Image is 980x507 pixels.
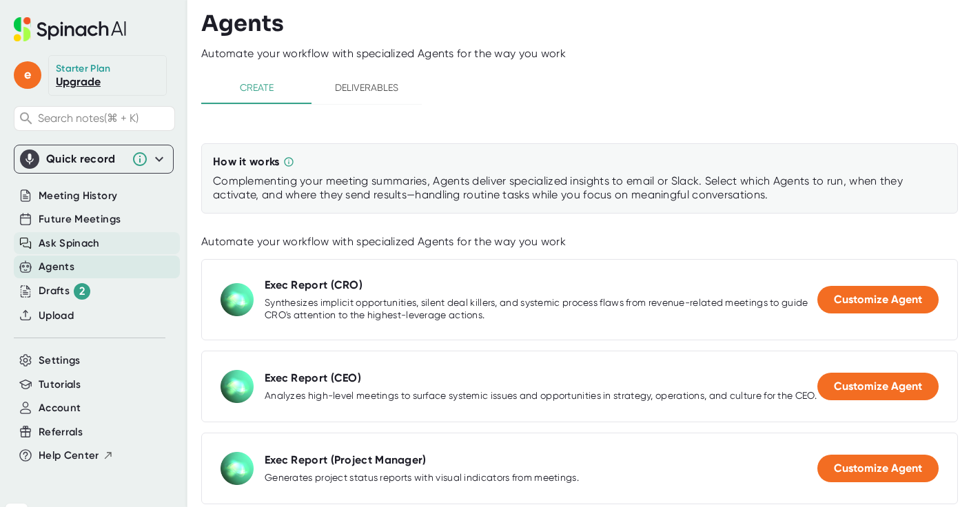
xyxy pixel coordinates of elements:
[834,293,922,306] span: Customize Agent
[39,448,99,464] span: Help Center
[20,145,167,173] div: Quick record
[265,390,817,402] div: Analyzes high-level meetings to surface systemic issues and opportunities in strategy, operations...
[221,452,254,485] img: Exec Report (Project Manager)
[39,259,74,275] button: Agents
[14,61,41,89] span: e
[221,283,254,316] img: Exec Report (CRO)
[210,79,303,96] span: Create
[39,353,81,369] button: Settings
[39,448,114,464] button: Help Center
[213,174,946,202] div: Complementing your meeting summaries, Agents deliver specialized insights to email or Slack. Sele...
[38,112,171,125] span: Search notes (⌘ + K)
[817,455,939,482] button: Customize Agent
[74,283,90,300] div: 2
[817,373,939,400] button: Customize Agent
[39,188,117,204] button: Meeting History
[39,236,100,251] button: Ask Spinach
[39,377,81,393] button: Tutorials
[834,462,922,475] span: Customize Agent
[265,472,579,484] div: Generates project status reports with visual indicators from meetings.
[39,400,81,416] button: Account
[201,235,958,249] div: Automate your workflow with specialized Agents for the way you work
[56,63,111,75] div: Starter Plan
[39,308,74,324] button: Upload
[39,283,90,300] div: Drafts
[320,79,414,96] span: Deliverables
[817,286,939,313] button: Customize Agent
[56,75,101,88] a: Upgrade
[265,297,817,321] div: Synthesizes implicit opportunities, silent deal killers, and systemic process flaws from revenue-...
[39,424,83,440] button: Referrals
[265,371,361,385] div: Exec Report (CEO)
[46,152,125,166] div: Quick record
[213,155,280,169] div: How it works
[221,370,254,403] img: Exec Report (CEO)
[201,10,284,37] h3: Agents
[265,278,363,292] div: Exec Report (CRO)
[283,156,294,167] svg: Complementing your meeting summaries, Agents deliver specialized insights to email or Slack. Sele...
[201,47,980,61] div: Automate your workflow with specialized Agents for the way you work
[265,453,427,467] div: Exec Report (Project Manager)
[834,380,922,393] span: Customize Agent
[39,283,90,300] button: Drafts 2
[39,211,121,227] button: Future Meetings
